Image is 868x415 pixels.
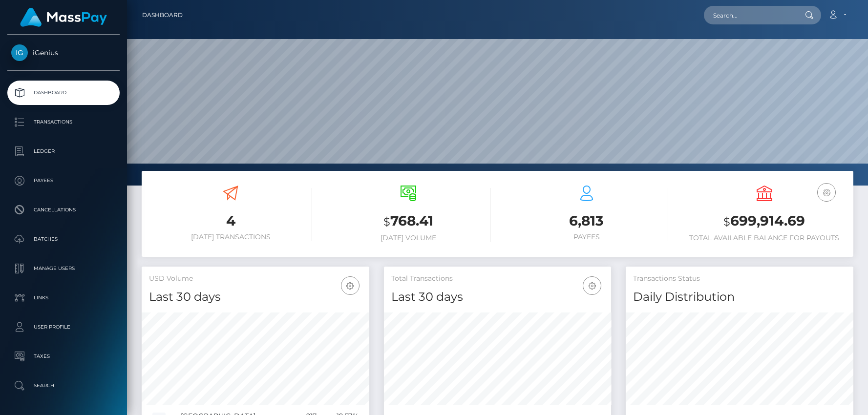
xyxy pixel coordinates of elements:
[11,173,116,188] p: Payees
[11,44,28,61] img: iGenius
[723,215,730,228] small: $
[149,211,312,230] h3: 4
[633,274,846,284] h5: Transactions Status
[7,198,120,222] a: Cancellations
[683,211,846,231] h3: 699,914.69
[20,8,107,27] img: MassPay Logo
[7,256,120,281] a: Manage Users
[7,373,120,398] a: Search
[327,211,490,231] h3: 768.41
[505,233,668,241] h6: Payees
[149,274,362,284] h5: USD Volume
[704,6,796,24] input: Search...
[505,211,668,230] h3: 6,813
[7,227,120,251] a: Batches
[683,234,846,242] h6: Total Available Balance for Payouts
[11,290,116,305] p: Links
[142,5,183,25] a: Dashboard
[11,378,116,393] p: Search
[7,110,120,134] a: Transactions
[391,274,604,284] h5: Total Transactions
[7,344,120,369] a: Taxes
[7,139,120,164] a: Ledger
[11,85,116,100] p: Dashboard
[149,289,362,306] h4: Last 30 days
[633,289,846,306] h4: Daily Distribution
[7,48,120,57] span: iGenius
[11,144,116,159] p: Ledger
[11,115,116,129] p: Transactions
[11,320,116,334] p: User Profile
[11,261,116,276] p: Manage Users
[149,233,312,241] h6: [DATE] Transactions
[7,286,120,310] a: Links
[11,349,116,364] p: Taxes
[7,81,120,105] a: Dashboard
[383,215,390,228] small: $
[391,289,604,306] h4: Last 30 days
[11,203,116,217] p: Cancellations
[327,234,490,242] h6: [DATE] Volume
[11,232,116,247] p: Batches
[7,168,120,193] a: Payees
[7,315,120,339] a: User Profile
